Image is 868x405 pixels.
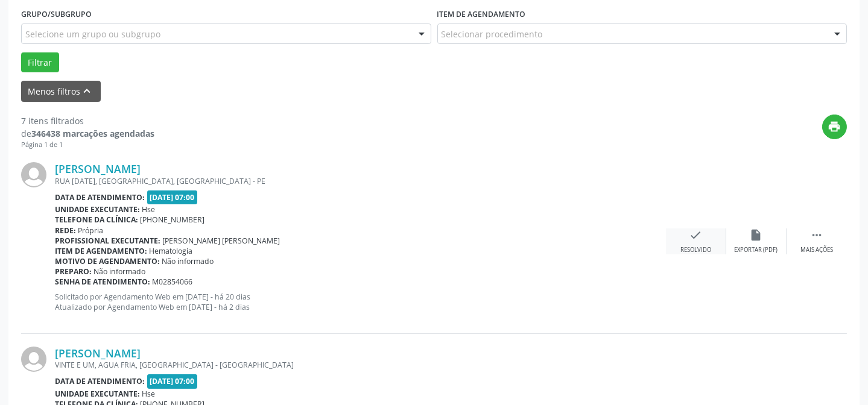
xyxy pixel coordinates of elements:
label: Item de agendamento [437,5,526,24]
span: [PERSON_NAME] [PERSON_NAME] [163,236,280,246]
i: insert_drive_file [750,228,763,242]
i: print [828,120,841,133]
b: Preparo: [55,266,92,277]
a: [PERSON_NAME] [55,347,141,360]
b: Item de agendamento: [55,246,147,256]
span: Não informado [162,256,214,266]
b: Telefone da clínica: [55,215,138,225]
img: img [21,162,46,187]
span: Não informado [94,266,146,277]
span: Hse [142,389,156,399]
span: Hse [142,204,156,215]
span: [DATE] 07:00 [147,190,198,204]
strong: 346438 marcações agendadas [31,128,154,139]
div: Resolvido [680,246,711,254]
b: Data de atendimento: [55,192,145,202]
div: Página 1 de 1 [21,140,154,150]
i: check [689,228,703,242]
b: Profissional executante: [55,236,160,246]
img: img [21,347,46,372]
b: Motivo de agendamento: [55,256,160,266]
b: Unidade executante: [55,204,140,215]
div: 7 itens filtrados [21,115,154,127]
div: de [21,127,154,140]
i: keyboard_arrow_up [81,84,94,98]
label: Grupo/Subgrupo [21,5,92,24]
div: Mais ações [800,246,833,254]
b: Data de atendimento: [55,376,145,386]
b: Unidade executante: [55,389,140,399]
span: M02854066 [153,277,193,287]
div: Exportar (PDF) [735,246,778,254]
span: Própria [78,225,104,236]
span: Selecione um grupo ou subgrupo [25,28,160,40]
span: [PHONE_NUMBER] [141,215,205,225]
span: [DATE] 07:00 [147,374,198,388]
span: Hematologia [150,246,193,256]
i:  [810,228,823,242]
div: VINTE E UM, AGUA FRIA, [GEOGRAPHIC_DATA] - [GEOGRAPHIC_DATA] [55,360,666,370]
b: Senha de atendimento: [55,277,150,287]
b: Rede: [55,225,76,236]
button: print [822,115,847,139]
div: RUA [DATE], [GEOGRAPHIC_DATA], [GEOGRAPHIC_DATA] - PE [55,176,666,186]
button: Filtrar [21,52,59,73]
a: [PERSON_NAME] [55,162,141,175]
p: Solicitado por Agendamento Web em [DATE] - há 20 dias Atualizado por Agendamento Web em [DATE] - ... [55,292,666,312]
span: Selecionar procedimento [442,28,543,40]
button: Menos filtroskeyboard_arrow_up [21,81,101,102]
